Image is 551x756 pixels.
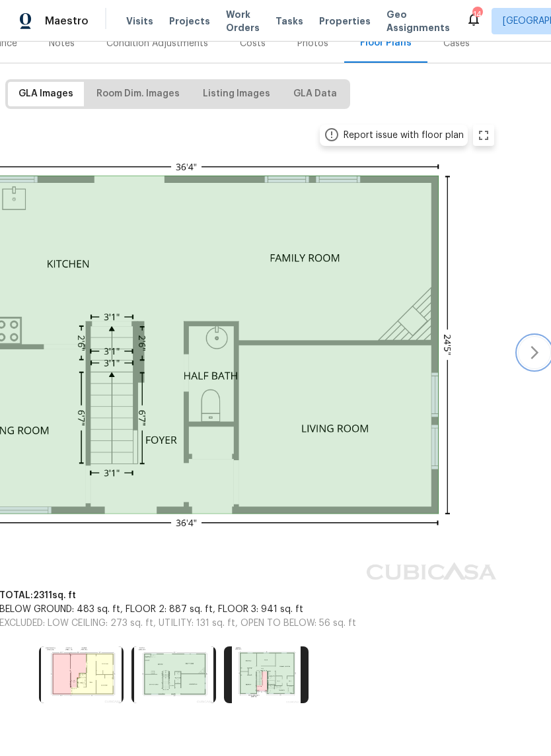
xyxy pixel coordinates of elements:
div: Report issue with floor plan [344,129,464,142]
span: Projects [169,15,210,28]
button: GLA Images [8,82,84,106]
span: Tasks [275,17,303,26]
div: Condition Adjustments [106,37,208,50]
div: 14 [472,8,482,21]
div: Photos [297,37,328,50]
span: Work Orders [226,8,260,34]
span: Properties [319,15,371,28]
button: Room Dim. Images [86,82,190,106]
div: Costs [240,37,266,50]
button: GLA Data [283,82,348,106]
span: Room Dim. Images [96,86,180,102]
div: Cases [443,37,470,50]
span: GLA Data [293,86,337,102]
div: Floor Plans [360,36,412,50]
span: Visits [126,15,153,28]
span: Geo Assignments [386,8,450,34]
img: https://cabinet-assets.s3.amazonaws.com/production/storage/a28ec7d5-ae4f-4b38-b09a-21521d2f4e91.p... [224,646,309,703]
span: Maestro [45,15,89,28]
button: Listing Images [192,82,281,106]
button: zoom in [473,125,494,146]
img: https://cabinet-assets.s3.amazonaws.com/production/storage/3f06e234-490d-40fd-bdef-3e23e92f58ce.p... [131,646,216,703]
div: Notes [49,37,75,50]
img: https://cabinet-assets.s3.amazonaws.com/production/storage/d6de0e0e-ff03-4aaf-b688-ff027b256456.p... [39,646,124,703]
span: Listing Images [203,86,270,102]
span: GLA Images [18,86,73,102]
